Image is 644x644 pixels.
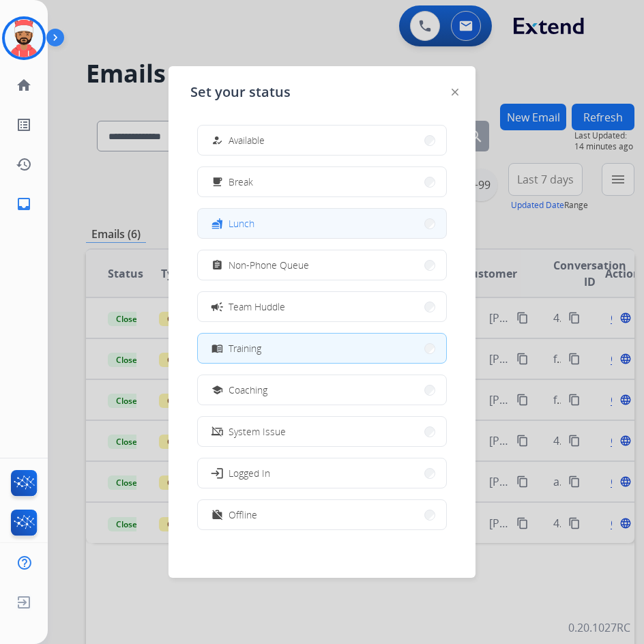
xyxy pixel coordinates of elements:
mat-icon: login [210,466,224,480]
span: Available [229,133,265,147]
mat-icon: fastfood [211,218,223,229]
button: Lunch [198,209,446,238]
mat-icon: history [16,156,32,173]
button: Non-Phone Queue [198,250,446,280]
mat-icon: school [211,384,223,396]
mat-icon: home [16,77,32,93]
button: Training [198,334,446,363]
img: avatar [5,19,43,57]
span: Coaching [229,383,267,397]
mat-icon: assignment [211,259,223,271]
button: Available [198,126,446,155]
mat-icon: how_to_reg [211,134,223,146]
span: Team Huddle [229,299,285,314]
mat-icon: list_alt [16,117,32,133]
span: Training [229,341,261,355]
span: Non-Phone Queue [229,258,309,272]
button: Offline [198,500,446,529]
span: Break [229,175,253,189]
img: close-button [452,89,458,96]
span: Lunch [229,216,254,231]
button: System Issue [198,417,446,446]
mat-icon: campaign [210,299,224,313]
mat-icon: phonelink_off [211,426,223,437]
p: 0.20.1027RC [568,619,630,636]
span: Logged In [229,466,270,480]
button: Team Huddle [198,292,446,321]
mat-icon: work_off [211,509,223,521]
button: Break [198,167,446,196]
button: Logged In [198,458,446,488]
span: Set your status [190,83,291,102]
mat-icon: free_breakfast [211,176,223,188]
mat-icon: inbox [16,196,32,212]
mat-icon: menu_book [211,342,223,354]
span: Offline [229,508,257,522]
span: System Issue [229,424,286,439]
button: Coaching [198,375,446,405]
